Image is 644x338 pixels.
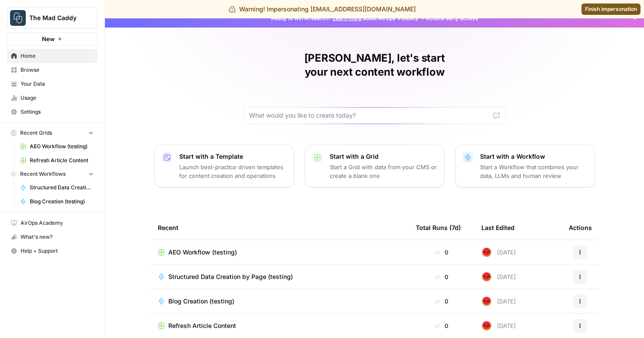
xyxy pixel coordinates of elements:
span: AEO Workflow (testing) [168,248,237,257]
span: Settings [21,108,94,116]
span: Usage [21,94,94,102]
button: Start with a TemplateLaunch best-practice driven templates for content creation and operations [154,145,294,188]
a: Structured Data Creation by Page (testing) [158,272,402,281]
span: Blog Creation (testing) [168,297,234,306]
button: Recent Grids [7,126,97,139]
div: Last Edited [481,216,515,240]
button: Start with a GridStart a Grid with data from your CMS or create a blank one [305,145,445,188]
a: Finish impersonation [581,3,641,15]
p: Start a Workflow that combines your data, LLMs and human review [480,163,588,180]
button: Start with a WorkflowStart a Workflow that combines your data, LLMs and human review [455,145,595,188]
div: 0 [416,272,467,281]
p: Start with a Grid [330,152,437,161]
p: Start with a Workflow [480,152,588,161]
div: Warning! Impersonating [EMAIL_ADDRESS][DOMAIN_NAME] [229,5,416,14]
p: Launch best-practice driven templates for content creation and operations [179,163,287,180]
button: Recent Workflows [7,167,97,181]
a: Blog Creation (testing) [158,297,402,306]
button: What's new? [7,230,97,244]
a: Blog Creation (testing) [16,195,97,209]
span: Structured Data Creation by Page (testing) [30,184,94,192]
p: Start a Grid with data from your CMS or create a blank one [330,163,437,180]
div: [DATE] [481,296,516,307]
span: New [42,35,55,43]
a: Browse [7,63,97,77]
div: 0 [416,297,467,306]
a: Settings [7,105,97,119]
div: 0 [416,248,467,257]
div: Actions [569,216,592,240]
a: Usage [7,91,97,105]
img: 17jwdju40qq4rwxw37ocdmcfnbzl [481,247,492,258]
div: [DATE] [481,272,516,282]
span: Finish impersonation [585,5,637,13]
img: 17jwdju40qq4rwxw37ocdmcfnbzl [481,272,492,282]
a: Refresh Article Content [16,153,97,167]
button: Workspace: The Mad Caddy [7,7,97,29]
input: What would you like to create today? [249,111,490,120]
div: 0 [416,321,467,330]
img: 17jwdju40qq4rwxw37ocdmcfnbzl [481,321,492,331]
a: AirOps Academy [7,216,97,230]
span: Refresh Article Content [30,157,94,164]
img: The Mad Caddy Logo [10,10,26,26]
span: Refresh Article Content [168,321,236,330]
span: Blog Creation (testing) [30,198,94,206]
a: Your Data [7,77,97,91]
div: What's new? [7,230,97,244]
span: The Mad Caddy [29,14,82,22]
span: AEO Workflow (testing) [30,143,94,150]
span: Recent Grids [20,129,52,137]
a: Refresh Article Content [158,321,402,330]
span: Actions early access [425,14,478,22]
div: Recent [158,216,402,240]
span: Structured Data Creation by Page (testing) [168,272,293,281]
a: Learn more [333,15,362,21]
span: Your Data [21,80,94,88]
div: Total Runs (7d) [416,216,461,240]
span: Home [21,52,94,60]
a: AEO Workflow (testing) [158,248,402,257]
p: Start with a Template [179,152,287,161]
a: Home [7,49,97,63]
a: Structured Data Creation by Page (testing) [16,181,97,195]
span: Browse [21,66,94,74]
button: New [7,32,97,45]
span: Help + Support [21,247,94,255]
div: [DATE] [481,247,516,258]
a: AEO Workflow (testing) [16,139,97,153]
img: 17jwdju40qq4rwxw37ocdmcfnbzl [481,296,492,307]
h1: [PERSON_NAME], let's start your next content workflow [244,51,506,79]
span: Recent Workflows [20,170,66,178]
span: Ready to win AI search? about AirOps Visibility [271,14,418,22]
span: AirOps Academy [21,219,94,227]
div: [DATE] [481,321,516,331]
button: Help + Support [7,244,97,258]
